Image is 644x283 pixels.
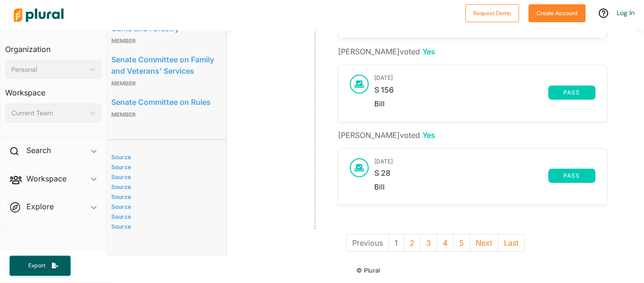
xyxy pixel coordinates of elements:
[422,130,435,140] span: Yes
[111,203,212,210] a: Source
[470,234,498,252] button: Next
[338,47,435,56] span: [PERSON_NAME] voted
[437,234,454,252] button: 4
[111,193,212,200] a: Source
[111,154,212,161] a: Source
[5,35,101,56] h3: Organization
[111,95,215,109] a: Senate Committee on Rules
[374,100,595,108] div: Bill
[356,267,380,274] small: © Plural
[465,4,519,22] button: Request Demo
[111,173,212,180] a: Source
[465,8,519,17] a: Request Demo
[9,256,71,276] button: Export
[111,109,215,120] p: Member
[528,4,586,22] button: Create Account
[404,234,421,252] button: 2
[111,52,215,78] a: Senate Committee on Family and Veterans' Services
[374,183,595,191] div: Bill
[11,65,86,75] div: Personal
[528,8,586,17] a: Create Account
[453,234,470,252] button: 5
[554,173,590,179] span: pass
[111,163,212,171] a: Source
[554,90,590,95] span: pass
[498,234,525,252] button: Last
[111,213,212,220] a: Source
[26,145,51,155] h2: Search
[338,130,435,140] span: [PERSON_NAME] voted
[374,158,595,165] h3: [DATE]
[111,35,215,47] p: Member
[11,108,86,118] div: Current Team
[617,9,635,17] a: Log In
[374,169,548,183] a: S 28
[5,79,101,100] h3: Workspace
[111,223,212,230] a: Source
[111,78,215,89] p: Member
[374,86,548,100] a: S 156
[22,262,52,270] span: Export
[374,75,595,81] h3: [DATE]
[422,47,435,56] span: Yes
[111,183,212,190] a: Source
[420,234,437,252] button: 3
